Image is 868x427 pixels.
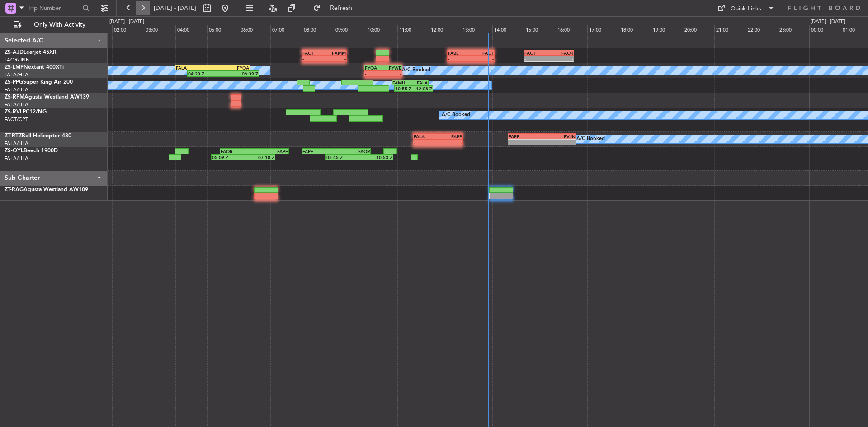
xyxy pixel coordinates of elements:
[461,25,492,33] div: 13:00
[239,25,270,33] div: 06:00
[509,134,542,139] div: FAPP
[5,80,23,85] span: ZS-PPG
[492,25,524,33] div: 14:00
[402,64,430,77] div: A/C Booked
[207,25,239,33] div: 05:00
[619,25,651,33] div: 18:00
[10,18,98,32] button: Only With Activity
[712,1,779,15] button: Quick Links
[414,140,438,145] div: -
[429,25,461,33] div: 12:00
[5,133,22,139] span: ZT-RTZ
[5,71,28,78] a: FALA/HLA
[587,25,619,33] div: 17:00
[254,149,288,154] div: FAPE
[414,134,438,139] div: FALA
[414,86,432,91] div: 12:08 Z
[188,71,223,76] div: 04:23 Z
[5,56,29,63] a: FAOR/JNB
[309,1,363,15] button: Refresh
[221,149,254,154] div: FAOR
[109,18,144,26] div: [DATE] - [DATE]
[366,25,397,33] div: 10:00
[270,25,302,33] div: 07:00
[302,50,324,56] div: FACT
[302,149,336,154] div: FAPE
[438,134,462,139] div: FAPP
[683,25,714,33] div: 20:00
[5,148,58,154] a: ZS-OYLBeech 1900D
[438,140,462,145] div: -
[5,50,57,55] a: ZS-AJDLearjet 45XR
[112,25,144,33] div: 02:00
[326,155,359,160] div: 08:45 Z
[746,25,778,33] div: 22:00
[809,25,841,33] div: 00:00
[324,56,346,61] div: -
[549,50,573,56] div: FAOR
[5,140,28,147] a: FALA/HLA
[576,132,605,146] div: A/C Booked
[524,25,556,33] div: 15:00
[176,65,212,70] div: FALA
[471,56,494,61] div: -
[731,5,761,14] div: Quick Links
[524,50,549,56] div: FACT
[324,50,346,56] div: FXMM
[549,56,573,61] div: -
[28,1,80,15] input: Trip Number
[212,155,243,160] div: 05:09 Z
[714,25,746,33] div: 21:00
[5,65,64,70] a: ZS-LMFNextant 400XTi
[5,187,88,192] a: ZT-RAGAgusta Westland AW109
[5,50,24,55] span: ZS-AJD
[302,56,324,61] div: -
[5,94,89,100] a: ZS-RPMAgusta Westland AW139
[243,155,274,160] div: 07:10 Z
[811,18,845,26] div: [DATE] - [DATE]
[359,155,392,160] div: 10:53 Z
[410,80,428,85] div: FALA
[5,109,47,115] a: ZS-RVLPC12/NG
[5,86,28,93] a: FALA/HLA
[365,71,383,76] div: -
[5,187,24,192] span: ZT-RAG
[144,25,175,33] div: 03:00
[5,155,28,162] a: FALA/HLA
[365,65,383,70] div: FYOA
[392,80,410,85] div: FAMU
[5,148,24,154] span: ZS-OYL
[383,71,401,76] div: -
[322,5,360,11] span: Refresh
[5,116,28,123] a: FACT/CPT
[302,25,334,33] div: 08:00
[651,25,683,33] div: 19:00
[212,65,249,70] div: FYOA
[397,25,429,33] div: 11:00
[471,50,494,56] div: FACT
[509,140,542,145] div: -
[556,25,587,33] div: 16:00
[524,56,549,61] div: -
[542,140,576,145] div: -
[223,71,258,76] div: 06:39 Z
[5,101,28,108] a: FALA/HLA
[5,133,71,139] a: ZT-RTZBell Helicopter 430
[5,109,23,115] span: ZS-RVL
[442,108,470,122] div: A/C Booked
[383,65,401,70] div: FYWE
[5,80,73,85] a: ZS-PPGSuper King Air 200
[395,86,414,91] div: 10:55 Z
[175,25,207,33] div: 04:00
[336,149,369,154] div: FAOR
[334,25,365,33] div: 09:00
[448,50,471,56] div: FABL
[778,25,809,33] div: 23:00
[154,4,196,12] span: [DATE] - [DATE]
[24,22,95,28] span: Only With Activity
[542,134,576,139] div: FVJN
[448,56,471,61] div: -
[5,94,24,100] span: ZS-RPM
[5,65,24,70] span: ZS-LMF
